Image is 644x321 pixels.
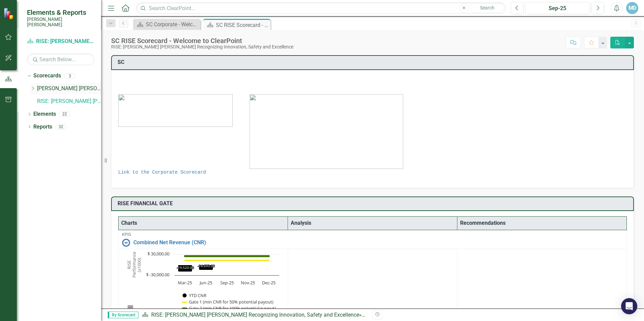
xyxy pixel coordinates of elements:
[64,73,75,79] div: 3
[146,20,199,29] div: SC Corporate - Welcome to ClearPoint
[198,263,215,268] text: -14,693.00
[621,298,637,314] div: Open Intercom Messenger
[528,4,587,12] div: Sep-25
[525,2,590,14] button: Sep-25
[37,85,101,93] a: [PERSON_NAME] [PERSON_NAME] CORPORATE Balanced Scorecard
[471,3,504,13] button: Search
[108,312,138,318] span: By Scorecard
[199,265,213,270] path: Jun-25, -14,693. YTD CNR .
[199,280,212,286] text: Jun-25
[126,252,142,278] text: RISE Performance (x1000)
[136,2,506,14] input: Search ClearPoint...
[184,259,270,262] g: Gate 1 (min CNR for 50% potential payout), series 2 of 3. Line with 5 data points.
[183,305,277,311] button: Show Gate 2 (min CNR for 100% potential payout)
[27,38,94,45] a: RISE: [PERSON_NAME] [PERSON_NAME] Recognizing Innovation, Safety and Excellence
[122,251,283,318] svg: Interactive chart
[118,170,206,175] a: Link to the Corporate Scorecard
[33,72,61,80] a: Scorecards
[33,110,56,118] a: Elements
[183,299,274,305] button: Show Gate 1 (min CNR for 50% potential payout)
[111,37,293,44] div: SC RISE Scorecard - Welcome to ClearPoint
[262,280,276,286] text: Dec-25
[183,292,207,298] button: Show YTD CNR
[126,303,135,313] button: View chart menu, Chart
[133,240,623,246] a: Combined Net Revenue (CNR)
[241,280,255,286] text: Nov-25
[184,255,270,257] g: Gate 2 (min CNR for 100% potential payout), series 3 of 3. Line with 5 data points.
[3,8,15,20] img: ClearPoint Strategy
[59,111,70,117] div: 22
[122,239,130,247] img: No Information
[178,280,192,286] text: Mar-25
[178,265,192,272] path: Mar-25, -19,520. YTD CNR .
[111,44,293,49] div: RISE: [PERSON_NAME] [PERSON_NAME] Recognizing Innovation, Safety and Excellence
[148,251,169,257] text: $ 30,000.00
[118,59,630,65] h3: SC
[480,5,494,10] span: Search
[122,232,623,237] div: KPIs
[135,20,199,29] a: SC Corporate - Welcome to ClearPoint
[27,53,94,65] input: Search Below...
[626,2,638,14] button: MD
[216,21,269,29] div: SC RISE Scorecard - Welcome to ClearPoint
[177,265,194,270] text: -19,520.00
[27,8,94,16] span: Elements & Reports
[142,311,367,319] div: »
[122,251,284,318] div: Chart. Highcharts interactive chart.
[118,201,630,207] h3: RISE FINANCIAL GATE
[33,123,52,131] a: Reports
[37,98,101,105] a: RISE: [PERSON_NAME] [PERSON_NAME] Recognizing Innovation, Safety and Excellence
[151,312,359,318] a: RISE: [PERSON_NAME] [PERSON_NAME] Recognizing Innovation, Safety and Excellence
[220,280,234,286] text: Sep-25
[146,272,169,278] text: $ -30,000.00
[56,124,66,130] div: 32
[250,94,403,169] img: mceclip0%20v2.jpg
[27,16,94,28] small: [PERSON_NAME] [PERSON_NAME]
